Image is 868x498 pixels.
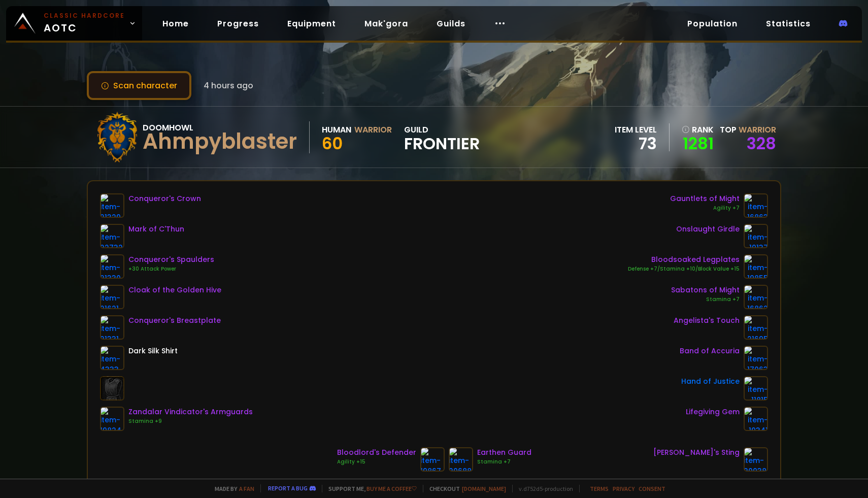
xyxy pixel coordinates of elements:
img: item-21329 [100,193,124,218]
a: 1281 [682,136,714,151]
div: Mark of C'Thun [128,224,184,235]
span: 4 hours ago [204,79,253,92]
img: item-4333 [100,346,124,370]
span: Made by [209,485,254,492]
div: Zandalar Vindicator's Armguards [128,407,253,417]
img: item-20038 [744,447,768,472]
div: Onslaught Girdle [676,224,740,235]
div: Defense +7/Stamina +10/Block Value +15 [628,265,740,273]
div: Stamina +7 [477,458,531,466]
div: Stamina +7 [671,295,740,304]
img: item-22732 [100,224,124,248]
div: Doomhowl [143,121,297,134]
a: 328 [747,132,776,155]
div: Bloodsoaked Legplates [628,254,740,265]
img: item-16863 [744,193,768,218]
a: [DOMAIN_NAME] [462,485,506,492]
img: item-21621 [100,285,124,309]
img: item-16862 [744,285,768,309]
a: Mak'gora [356,13,416,34]
div: Sabatons of Might [671,285,740,295]
div: [PERSON_NAME]'s Sting [653,447,740,458]
img: item-17063 [744,346,768,370]
div: rank [682,123,714,136]
a: Classic HardcoreAOTC [6,6,142,41]
button: Scan character [87,71,191,100]
div: Bloodlord's Defender [337,447,416,458]
a: Buy me a coffee [366,485,417,492]
a: Privacy [613,485,635,492]
a: Progress [209,13,267,34]
div: item level [615,123,657,136]
div: Conqueror's Crown [128,193,201,204]
a: Statistics [758,13,819,34]
span: Support me, [322,485,417,492]
div: Stamina +9 [128,417,253,425]
div: guild [404,123,480,151]
div: Dark Silk Shirt [128,346,178,356]
div: Ahmpyblaster [143,134,297,149]
img: item-19867 [420,447,445,472]
div: Earthen Guard [477,447,531,458]
img: item-19341 [744,407,768,431]
span: Frontier [404,136,480,151]
img: item-20688 [449,447,473,472]
span: AOTC [44,11,125,36]
span: 60 [322,132,343,155]
div: Agility +7 [670,204,740,212]
img: item-19137 [744,224,768,248]
a: Consent [639,485,665,492]
a: Terms [590,485,609,492]
img: item-21695 [744,315,768,340]
img: item-21331 [100,315,124,340]
a: Report a bug [268,484,308,492]
img: item-19855 [744,254,768,279]
div: Gauntlets of Might [670,193,740,204]
div: Warrior [354,123,392,136]
a: Home [154,13,197,34]
div: Hand of Justice [681,376,740,387]
div: Conqueror's Breastplate [128,315,221,326]
div: Human [322,123,351,136]
div: Lifegiving Gem [686,407,740,417]
div: Angelista's Touch [674,315,740,326]
div: +30 Attack Power [128,265,214,273]
a: Population [679,13,746,34]
div: Cloak of the Golden Hive [128,285,221,295]
a: Equipment [279,13,344,34]
img: item-11815 [744,376,768,401]
span: Checkout [423,485,506,492]
img: item-21330 [100,254,124,279]
a: a fan [239,485,254,492]
div: Conqueror's Spaulders [128,254,214,265]
img: item-19824 [100,407,124,431]
div: Agility +15 [337,458,416,466]
div: Top [720,123,776,136]
a: Guilds [428,13,474,34]
div: Band of Accuria [680,346,740,356]
span: v. d752d5 - production [512,485,573,492]
div: 73 [615,136,657,151]
small: Classic Hardcore [44,11,125,20]
span: Warrior [739,124,776,136]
